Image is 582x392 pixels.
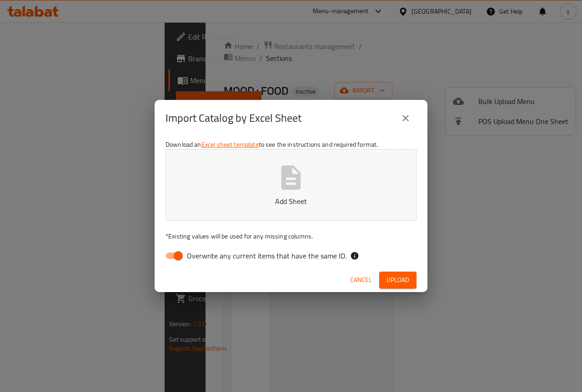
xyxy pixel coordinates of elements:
a: Excel sheet template [201,139,259,150]
span: Overwrite any current items that have the same ID. [187,250,346,261]
p: Existing values will be used for any missing columns. [166,232,416,241]
button: Add Sheet [166,149,416,221]
button: close [395,107,416,129]
p: Add Sheet [180,196,402,207]
span: Cancel [350,274,372,286]
button: Upload [379,272,416,288]
h2: Import Catalog by Excel Sheet [166,111,301,125]
svg: If the overwrite option isn't selected, then the items that match an existing ID will be ignored ... [350,251,359,260]
span: Upload [386,274,409,286]
button: Cancel [346,272,376,288]
div: Download an to see the instructions and required format. [155,136,427,268]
